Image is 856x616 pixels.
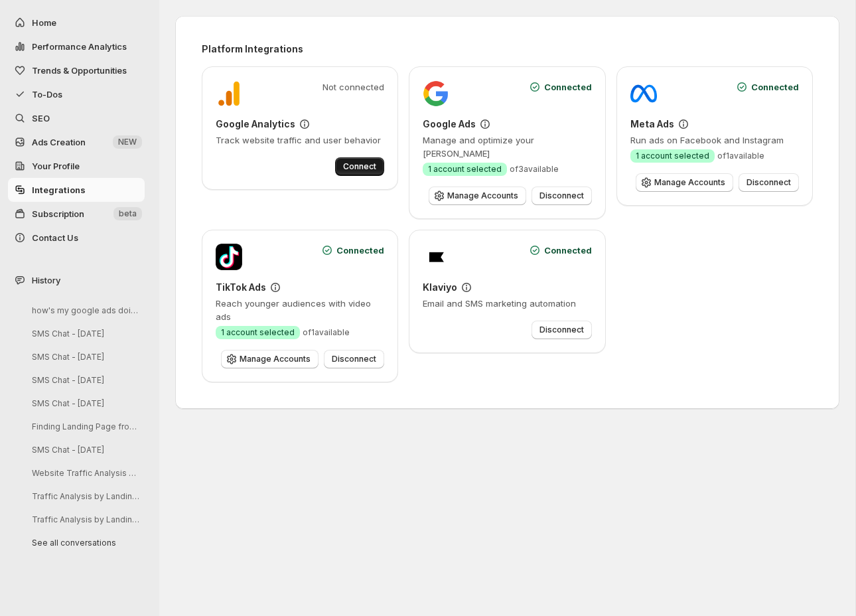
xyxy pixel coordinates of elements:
[630,133,799,147] p: Run ads on Facebook and Instagram
[8,58,145,82] button: Trends & Opportunities
[216,244,242,270] img: TikTok Ads logo
[32,232,78,243] span: Contact Us
[21,346,147,367] button: SMS Chat - [DATE]
[8,82,145,106] button: To-Dos
[119,208,137,219] span: beta
[8,202,145,226] button: Subscription
[216,133,384,147] p: Track website traffic and user behavior
[32,273,60,287] span: History
[21,463,147,483] button: Website Traffic Analysis by Landing Page
[332,354,376,364] span: Disconnect
[539,191,584,201] span: Disconnect
[739,173,799,192] button: Disconnect
[8,154,145,178] a: Your Profile
[21,393,147,414] button: SMS Chat - [DATE]
[21,486,147,506] button: Traffic Analysis by Landing Page
[216,117,295,131] h3: Google Analytics
[654,177,725,188] span: Manage Accounts
[630,80,657,107] img: Meta Ads logo
[8,178,145,202] a: Integrations
[32,161,80,171] span: Your Profile
[32,185,86,195] span: Integrations
[303,327,350,338] span: of 1 available
[322,80,384,94] span: Not connected
[21,532,147,553] button: See all conversations
[32,137,86,147] span: Ads Creation
[423,117,476,131] h3: Google Ads
[324,350,384,368] button: Disconnect
[32,41,127,52] span: Performance Analytics
[636,173,733,192] button: Manage Accounts
[423,297,591,310] p: Email and SMS marketing automation
[8,11,145,35] button: Home
[202,42,813,56] h2: Platform Integrations
[240,354,311,364] span: Manage Accounts
[343,161,376,172] span: Connect
[510,164,559,175] span: of 3 available
[423,244,449,270] img: Klaviyo logo
[423,281,457,294] h3: Klaviyo
[747,177,791,188] span: Disconnect
[8,106,145,130] a: SEO
[428,164,502,175] span: 1 account selected
[21,300,147,321] button: how's my google ads doing [DATE]?
[532,187,592,205] button: Disconnect
[335,157,384,176] button: Connect
[423,133,591,160] p: Manage and optimize your [PERSON_NAME]
[216,281,266,294] h3: TikTok Ads
[221,350,319,368] button: Manage Accounts
[32,208,84,219] span: Subscription
[423,80,449,107] img: Google Ads logo
[21,416,147,437] button: Finding Landing Page from Hootsuite Blog
[216,80,242,107] img: Google Analytics logo
[21,509,147,530] button: Traffic Analysis by Landing Page
[717,151,764,161] span: of 1 available
[447,191,518,201] span: Manage Accounts
[8,35,145,58] button: Performance Analytics
[21,323,147,344] button: SMS Chat - [DATE]
[118,137,137,147] span: NEW
[630,117,674,131] h3: Meta Ads
[21,439,147,460] button: SMS Chat - [DATE]
[221,327,295,338] span: 1 account selected
[32,65,127,76] span: Trends & Opportunities
[539,325,584,335] span: Disconnect
[336,244,384,257] span: Connected
[544,244,592,257] span: Connected
[32,113,50,123] span: SEO
[32,89,62,100] span: To-Dos
[32,17,56,28] span: Home
[636,151,709,161] span: 1 account selected
[429,187,526,205] button: Manage Accounts
[21,370,147,390] button: SMS Chat - [DATE]
[544,80,592,94] span: Connected
[532,321,592,339] button: Disconnect
[751,80,799,94] span: Connected
[216,297,384,323] p: Reach younger audiences with video ads
[8,226,145,250] button: Contact Us
[8,130,145,154] button: Ads Creation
